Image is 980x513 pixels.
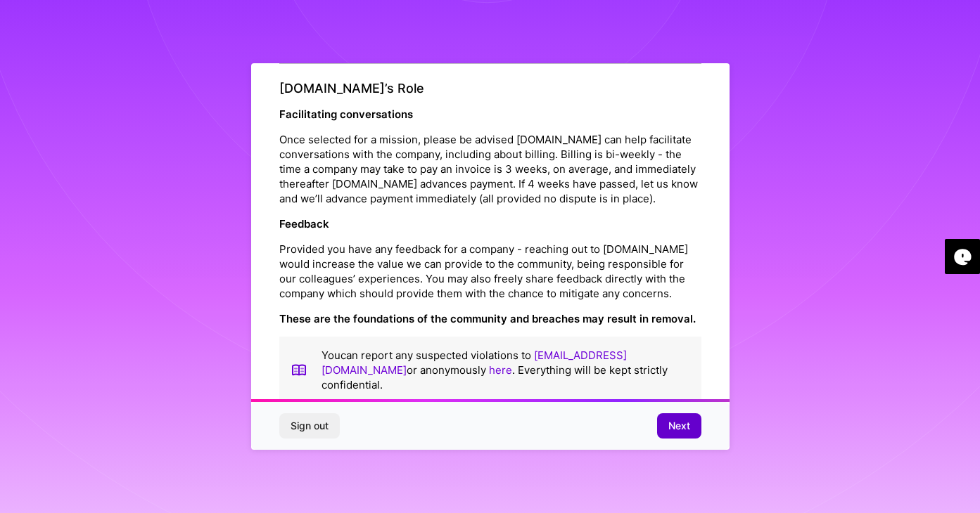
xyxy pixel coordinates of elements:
[291,348,307,392] img: book icon
[279,312,696,325] strong: These are the foundations of the community and breaches may result in removal.
[668,419,690,433] span: Next
[279,132,701,206] p: Once selected for a mission, please be advised [DOMAIN_NAME] can help facilitate conversations wi...
[279,413,340,439] button: Sign out
[291,419,329,433] span: Sign out
[279,242,701,301] p: Provided you have any feedback for a company - reaching out to [DOMAIN_NAME] would increase the v...
[657,413,701,439] button: Next
[322,348,690,392] p: You can report any suspected violations to or anonymously . Everything will be kept strictly conf...
[489,363,512,377] a: here
[279,217,329,230] strong: Feedback
[279,81,701,96] h4: [DOMAIN_NAME]’s Role
[322,349,627,377] a: [EMAIL_ADDRESS][DOMAIN_NAME]
[279,108,413,121] strong: Facilitating conversations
